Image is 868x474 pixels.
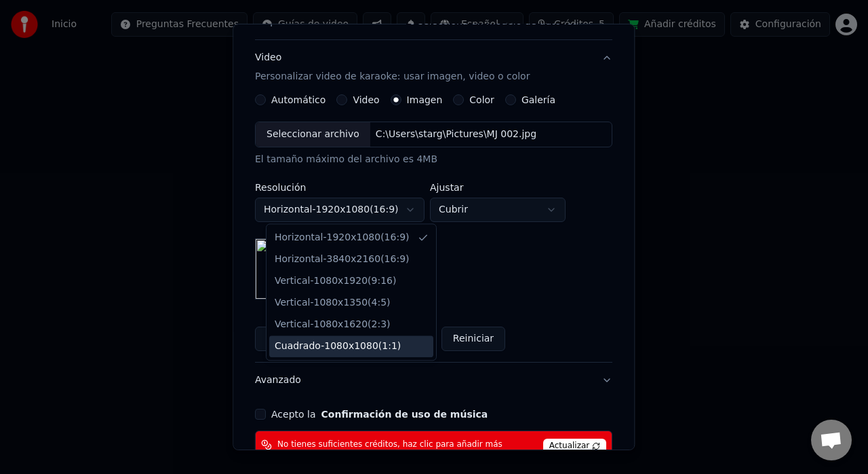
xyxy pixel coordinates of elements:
div: Horizontal - 1920 x 1080 ( 16 : 9 ) [275,231,410,244]
div: Vertical - 1080 x 1350 ( 4 : 5 ) [275,296,391,310]
div: Horizontal - 3840 x 2160 ( 16 : 9 ) [275,253,410,266]
div: Cuadrado - 1080 x 1080 ( 1 : 1 ) [275,340,401,353]
div: Vertical - 1080 x 1920 ( 9 : 16 ) [275,274,396,288]
div: Vertical - 1080 x 1620 ( 2 : 3 ) [275,318,391,331]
